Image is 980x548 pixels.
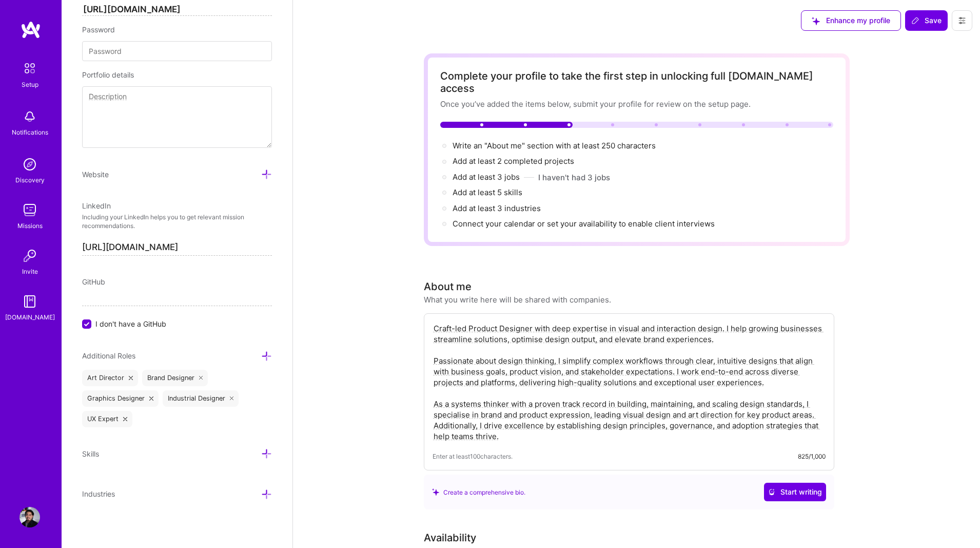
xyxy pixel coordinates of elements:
[424,530,476,545] div: Availability
[82,41,272,61] input: Password
[19,200,40,220] img: teamwork
[19,245,40,266] img: Invite
[142,370,208,386] div: Brand Designer
[82,370,138,386] div: Art Director
[812,15,890,26] span: Enhance my profile
[21,21,41,39] img: logo
[95,318,166,329] span: I don't have a GitHub
[5,312,55,323] div: [DOMAIN_NAME]
[440,70,833,95] div: Complete your profile to take the first step in unlocking full [DOMAIN_NAME] access
[798,451,826,462] div: 825/1,000
[199,376,203,380] i: icon Close
[82,213,272,231] p: Including your LinkedIn helps you to get relevant mission recommendations.
[82,449,99,458] span: Skills
[433,451,513,462] span: Enter at least 100 characters.
[433,322,826,443] textarea: Craft-led Product Designer with deep expertise in visual and interaction design. I help growing b...
[82,390,159,407] div: Graphics Designer
[19,291,40,312] img: guide book
[453,203,541,213] span: Add at least 3 industries
[82,69,272,80] div: Portfolio details
[17,507,43,527] a: User Avatar
[905,10,948,31] div: null
[123,417,127,421] i: icon Close
[911,15,942,26] span: Save
[19,507,40,527] img: User Avatar
[82,351,135,360] span: Additional Roles
[17,220,43,231] div: Missions
[230,396,234,401] i: icon Close
[19,154,40,175] img: discovery
[129,376,133,380] i: icon Close
[82,489,115,498] span: Industries
[432,488,439,496] i: icon SuggestedTeams
[19,106,40,127] img: bell
[163,390,239,407] div: Industrial Designer
[424,294,611,305] div: What you write here will be shared with companies.
[453,172,520,182] span: Add at least 3 jobs
[905,10,948,31] button: Save
[424,279,472,294] div: About me
[453,187,522,197] span: Add at least 5 skills
[453,156,574,166] span: Add at least 2 completed projects
[82,24,272,35] div: Password
[22,266,38,277] div: Invite
[82,4,272,16] input: http://...
[19,58,41,79] img: setup
[15,175,45,185] div: Discovery
[22,79,38,90] div: Setup
[453,141,658,150] span: Write an "About me" section with at least 250 characters
[432,487,525,498] div: Create a comprehensive bio.
[453,219,715,229] span: Connect your calendar or set your availability to enable client interviews
[82,170,109,179] span: Website
[768,487,822,497] span: Start writing
[538,172,610,183] button: I haven't had 3 jobs
[801,10,901,31] button: Enhance my profile
[12,127,48,138] div: Notifications
[82,201,111,210] span: LinkedIn
[440,99,833,109] div: Once you’ve added the items below, submit your profile for review on the setup page.
[812,17,820,25] i: icon SuggestedTeams
[82,277,105,286] span: GitHub
[149,396,153,401] i: icon Close
[768,488,775,496] i: icon CrystalBallWhite
[82,411,132,427] div: UX Expert
[764,483,826,501] button: Start writing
